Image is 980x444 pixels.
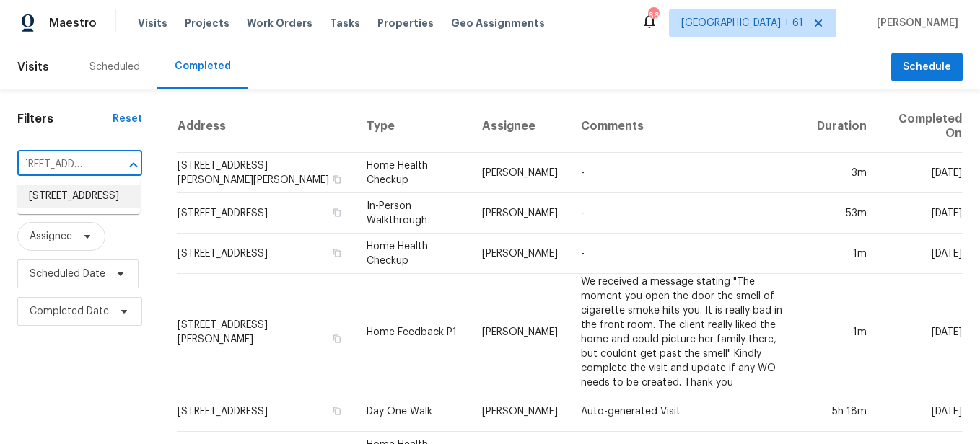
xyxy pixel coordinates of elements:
td: 1m [805,274,878,391]
td: [DATE] [878,274,963,391]
td: [DATE] [878,234,963,274]
td: Auto-generated Visit [569,391,805,432]
span: Completed Date [30,304,109,319]
span: Geo Assignments [451,16,545,30]
th: Completed On [878,100,963,153]
td: [STREET_ADDRESS] [177,193,355,234]
button: Copy Address [331,332,344,345]
span: [PERSON_NAME] [871,16,958,30]
td: [DATE] [878,153,963,193]
div: 662 [648,9,658,23]
span: Properties [377,16,434,30]
td: 1m [805,234,878,274]
button: Schedule [891,53,963,82]
td: - [569,234,805,274]
td: [STREET_ADDRESS] [177,234,355,274]
span: Projects [185,16,229,30]
span: Schedule [903,58,951,76]
span: Tasks [330,18,360,28]
button: Close [123,155,144,175]
span: Assignee [30,229,72,244]
td: [PERSON_NAME] [471,193,569,234]
td: [PERSON_NAME] [471,391,569,432]
h1: Filters [17,112,113,126]
li: [STREET_ADDRESS] [17,185,140,208]
button: Copy Address [331,173,344,186]
td: [PERSON_NAME] [471,234,569,274]
span: Visits [138,16,167,30]
td: 3m [805,153,878,193]
td: In-Person Walkthrough [355,193,471,234]
div: Completed [175,59,231,74]
td: Home Feedback P1 [355,274,471,391]
td: [DATE] [878,391,963,432]
span: Scheduled Date [30,267,105,281]
span: Visits [17,51,49,83]
button: Copy Address [331,404,344,417]
td: Home Health Checkup [355,234,471,274]
td: 5h 18m [805,391,878,432]
div: Scheduled [89,60,140,74]
td: [STREET_ADDRESS] [177,391,355,432]
span: Maestro [49,16,97,30]
th: Assignee [471,100,569,153]
td: - [569,193,805,234]
td: [STREET_ADDRESS][PERSON_NAME][PERSON_NAME] [177,153,355,193]
div: Reset [113,112,142,126]
button: Copy Address [331,206,344,219]
th: Duration [805,100,878,153]
td: Home Health Checkup [355,153,471,193]
td: - [569,153,805,193]
td: [DATE] [878,193,963,234]
td: [PERSON_NAME] [471,274,569,391]
th: Comments [569,100,805,153]
td: [PERSON_NAME] [471,153,569,193]
td: We received a message stating "The moment you open the door the smell of cigarette smoke hits you... [569,274,805,391]
button: Copy Address [331,247,344,259]
span: [GEOGRAPHIC_DATA] + 61 [681,16,803,30]
span: Work Orders [247,16,312,30]
td: [STREET_ADDRESS][PERSON_NAME] [177,274,355,391]
td: 53m [805,193,878,234]
td: Day One Walk [355,391,471,432]
input: Search for an address... [17,154,102,176]
th: Type [355,100,471,153]
th: Address [177,100,355,153]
